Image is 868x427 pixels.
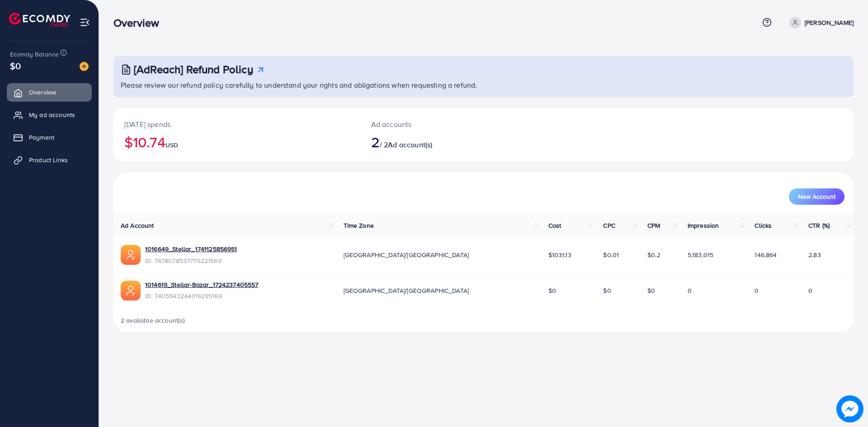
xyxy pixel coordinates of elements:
span: $0.01 [603,250,619,259]
img: image [80,62,89,71]
span: Impression [688,221,719,230]
span: Ecomdy Balance [10,50,59,59]
span: 2 [371,131,380,152]
p: Please review our refund policy carefully to understand your rights and obligations when requesti... [121,80,848,90]
span: 0 [688,286,692,295]
span: ID: 7478078537770221569 [145,256,237,265]
span: Clicks [755,221,772,230]
span: $1031.13 [548,250,571,259]
span: My ad accounts [29,110,75,119]
span: [GEOGRAPHIC_DATA]/[GEOGRAPHIC_DATA] [344,250,469,259]
span: $0 [10,59,21,72]
span: Time Zone [344,221,374,230]
p: [PERSON_NAME] [805,17,854,28]
span: Payment [29,133,54,142]
button: New Account [789,188,844,205]
span: Ad account(s) [388,140,432,150]
img: image [836,395,863,422]
h2: / 2 [371,133,534,150]
span: 2.83 [808,250,821,259]
p: [DATE] spends [124,119,349,130]
span: 0 [808,286,812,295]
p: Ad accounts [371,119,534,130]
a: Overview [7,83,92,101]
a: [PERSON_NAME] [786,17,854,28]
span: [GEOGRAPHIC_DATA]/[GEOGRAPHIC_DATA] [344,286,469,295]
span: 5,183,015 [688,250,713,259]
span: Overview [29,88,56,97]
h3: [AdReach] Refund Policy [134,63,253,76]
a: My ad accounts [7,106,92,124]
span: 0 [755,286,759,295]
span: CTR (%) [808,221,830,230]
img: logo [9,13,70,27]
span: Ad Account [121,221,154,230]
span: $0 [647,286,655,295]
a: 1014619_Stellar-Bazar_1724237405557 [145,280,259,289]
span: Product Links [29,155,68,164]
span: 146,864 [755,250,777,259]
img: menu [80,17,90,28]
span: $0 [603,286,611,295]
span: USD [165,141,178,150]
span: ID: 7405543244316295169 [145,291,259,300]
span: New Account [798,193,835,200]
span: $0 [548,286,556,295]
span: CPC [603,221,615,230]
span: $0.2 [647,250,660,259]
span: Cost [548,221,561,230]
h2: $10.74 [124,133,349,150]
span: 2 available account(s) [121,316,185,325]
h3: Overview [113,16,166,29]
a: 1016649_Stellar_1741125856951 [145,244,237,253]
img: ic-ads-acc.e4c84228.svg [121,245,141,265]
a: Payment [7,128,92,146]
span: CPM [647,221,660,230]
a: Product Links [7,151,92,169]
img: ic-ads-acc.e4c84228.svg [121,281,141,300]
